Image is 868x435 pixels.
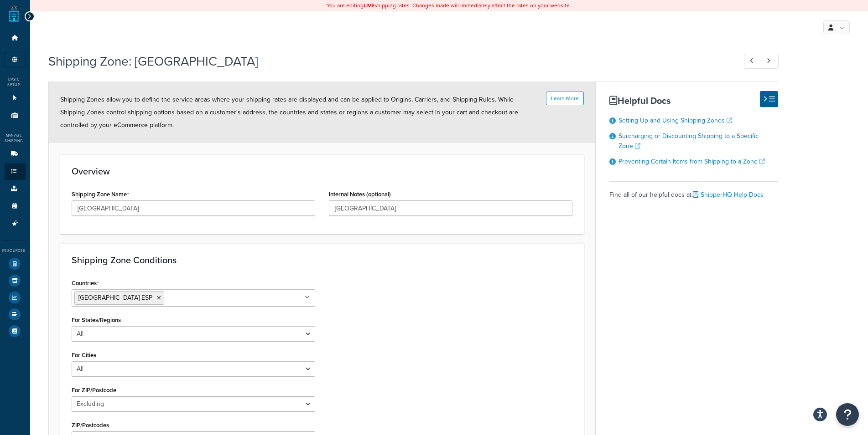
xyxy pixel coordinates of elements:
[744,54,762,69] a: Previous Record
[836,403,859,426] button: Open Resource Center
[5,146,26,163] li: Carriers
[693,190,764,200] a: ShipperHQ Help Docs
[5,163,26,180] li: Shipping Rules
[72,191,129,198] label: Shipping Zone Name
[5,323,26,339] li: Help Docs
[761,54,779,69] a: Next Record
[760,91,778,107] button: Hide Help Docs
[5,256,26,272] li: Test Your Rates
[72,255,572,265] h3: Shipping Zone Conditions
[72,387,116,394] label: For ZIP/Postcode
[329,191,391,198] label: Internal Notes (optional)
[546,92,584,105] button: Learn More
[72,280,99,287] label: Countries
[5,107,26,124] li: Origins
[5,198,26,215] li: Time Slots
[60,95,518,130] span: Shipping Zones allow you to define the service areas where your shipping rates are displayed and ...
[78,293,152,302] span: [GEOGRAPHIC_DATA] ESP
[72,352,96,358] label: For Cities
[72,166,572,176] h3: Overview
[48,52,727,70] h1: Shipping Zone: [GEOGRAPHIC_DATA]
[609,181,778,201] div: Find all of our helpful docs at:
[619,131,759,151] a: Surcharging or Discounting Shipping to a Specific Zone
[5,272,26,289] li: Marketplace
[5,215,26,232] li: Advanced Features
[5,306,26,322] li: [object Object]
[619,116,732,125] a: Setting Up and Using Shipping Zones
[619,157,765,166] a: Preventing Certain Items from Shipping to a Zone
[72,317,121,323] label: For States/Regions
[5,289,26,306] li: Analytics
[5,30,26,46] li: Dashboard
[364,1,374,10] b: LIVE
[609,96,778,106] h3: Helpful Docs
[5,90,26,107] li: Websites
[5,180,26,197] li: Boxes
[72,422,109,429] label: ZIP/Postcodes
